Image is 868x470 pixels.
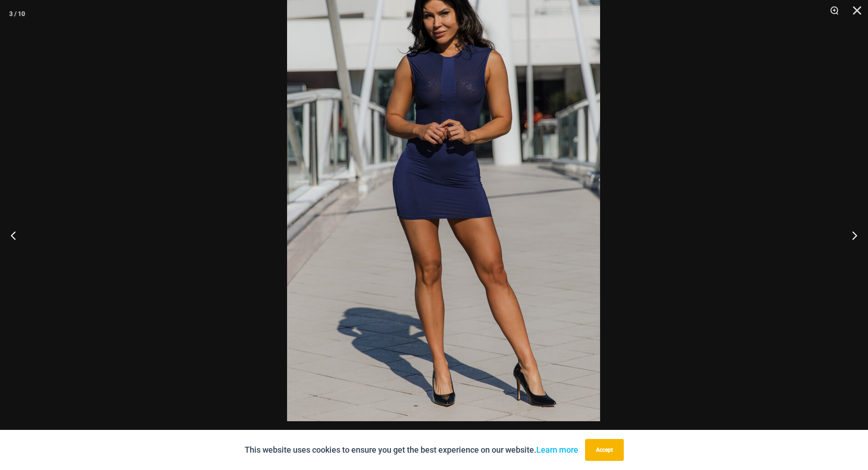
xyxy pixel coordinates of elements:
[245,443,578,457] p: This website uses cookies to ensure you get the best experience on our website.
[9,7,25,21] div: 3 / 10
[585,439,624,461] button: Accept
[536,445,578,455] a: Learn more
[834,212,868,258] button: Next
